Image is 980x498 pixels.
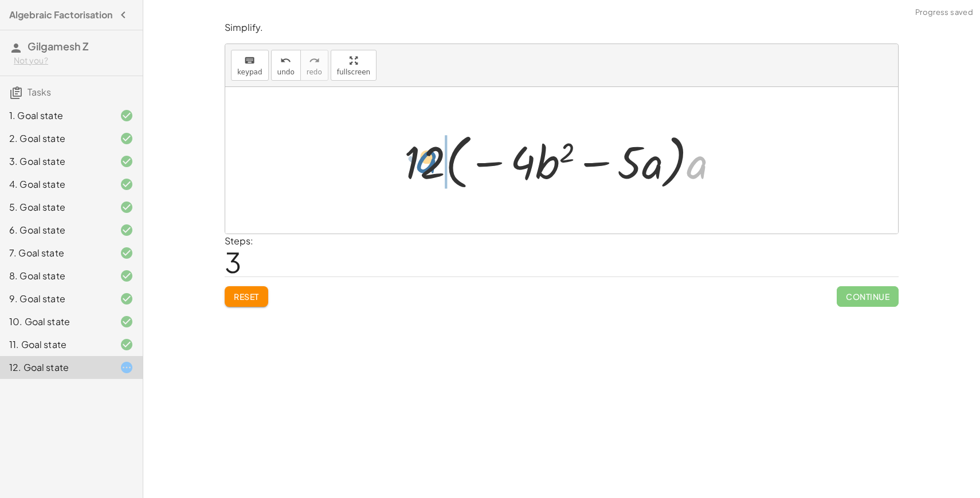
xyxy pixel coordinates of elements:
span: undo [277,68,295,76]
label: Steps: [225,235,253,247]
button: keyboardkeypad [231,50,269,81]
i: Task finished and correct. [120,177,134,191]
div: 3. Goal state [9,155,101,168]
div: 5. Goal state [9,200,101,214]
span: Gilgamesh Z [28,39,88,53]
span: 3 [225,244,241,279]
i: Task finished and correct. [120,132,134,145]
button: redoredo [300,50,328,81]
div: 8. Goal state [9,269,101,283]
button: fullscreen [331,50,377,81]
i: keyboard [244,54,255,68]
i: Task finished and correct. [120,155,134,168]
h4: Algebraic Factorisation [9,8,112,22]
i: Task finished and correct. [120,109,134,122]
button: undoundo [271,50,301,81]
i: Task finished and correct. [120,315,134,329]
i: undo [280,54,291,68]
span: Reset [234,291,259,302]
div: Not you? [14,55,134,66]
div: 2. Goal state [9,132,101,145]
span: redo [307,68,322,76]
span: Progress saved [915,7,973,18]
div: 12. Goal state [9,361,101,374]
div: 11. Goal state [9,338,101,351]
button: Reset [225,286,268,307]
i: Task finished and correct. [120,223,134,237]
i: Task started. [120,361,134,374]
span: fullscreen [337,68,370,76]
span: Tasks [28,86,51,98]
div: 9. Goal state [9,292,101,306]
i: Task finished and correct. [120,292,134,306]
i: Task finished and correct. [120,338,134,351]
div: 4. Goal state [9,177,101,191]
div: 1. Goal state [9,109,101,122]
div: 6. Goal state [9,223,101,237]
span: keypad [237,68,262,76]
i: redo [309,54,320,68]
i: Task finished and correct. [120,200,134,214]
i: Task finished and correct. [120,269,134,283]
i: Task finished and correct. [120,246,134,260]
div: 10. Goal state [9,315,101,329]
div: 7. Goal state [9,246,101,260]
p: Simplify. [225,21,899,34]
